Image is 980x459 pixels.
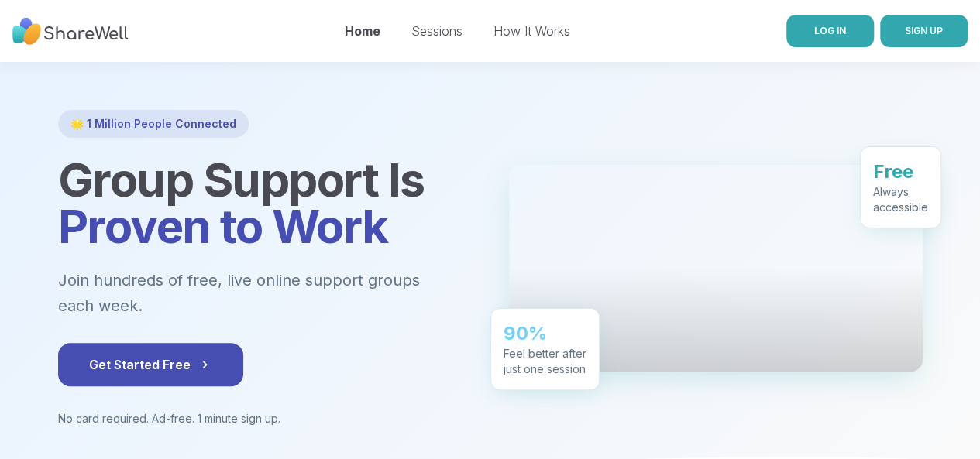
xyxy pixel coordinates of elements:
[504,321,586,346] div: 90%
[58,156,472,249] h1: Group Support Is
[411,23,462,39] a: Sessions
[873,159,928,184] div: Free
[89,355,212,374] span: Get Started Free
[880,15,968,47] button: SIGN UP
[905,25,943,36] span: SIGN UP
[493,23,570,39] a: How It Works
[345,23,380,39] a: Home
[58,343,243,386] button: Get Started Free
[786,15,874,47] a: LOG IN
[814,25,846,36] span: LOG IN
[58,198,388,254] span: Proven to Work
[12,10,129,53] img: ShareWell Nav Logo
[58,268,472,318] p: Join hundreds of free, live online support groups each week.
[58,110,249,138] div: 🌟 1 Million People Connected
[504,346,586,377] div: Feel better after just one session
[58,411,472,426] p: No card required. Ad-free. 1 minute sign up.
[873,184,928,215] div: Always accessible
